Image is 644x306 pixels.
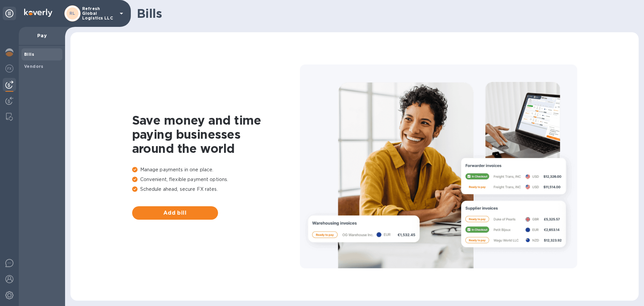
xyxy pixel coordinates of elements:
[132,166,300,173] p: Manage payments in one place.
[132,186,300,193] p: Schedule ahead, secure FX rates.
[132,113,300,156] h1: Save money and time paying businesses around the world
[132,176,300,183] p: Convenient, flexible payment options.
[69,11,75,16] b: RL
[24,32,60,39] p: Pay
[3,7,16,20] div: Unpin categories
[137,6,633,20] h1: Bills
[132,206,218,220] button: Add bill
[24,64,44,69] b: Vendors
[24,52,34,57] b: Bills
[24,9,52,17] img: Logo
[5,64,13,73] img: Foreign exchange
[82,6,116,20] p: Refresh Global Logistics LLC
[138,209,213,217] span: Add bill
